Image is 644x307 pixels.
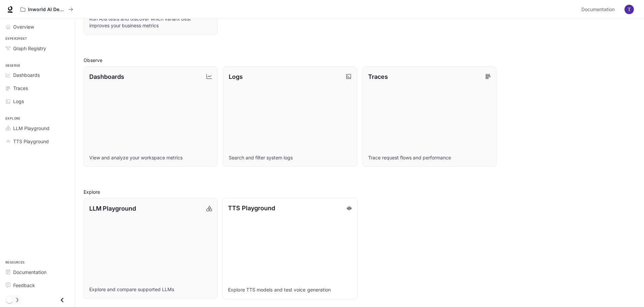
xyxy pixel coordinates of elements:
p: Search and filter system logs [229,154,351,161]
p: Trace request flows and performance [368,154,491,161]
span: Dashboards [13,71,40,79]
span: Documentation [581,5,615,14]
a: TracesTrace request flows and performance [362,66,496,167]
a: DashboardsView and analyze your workspace metrics [84,66,218,167]
p: Explore and compare supported LLMs [89,286,212,293]
a: Logs [3,95,72,107]
a: Overview [3,21,72,33]
span: Overview [13,23,34,30]
p: TTS Playground [228,204,275,213]
h2: Observe [84,57,636,64]
span: Feedback [13,282,35,289]
a: TTS PlaygroundExplore TTS models and test voice generation [222,198,358,299]
h2: Explore [84,188,636,195]
span: TTS Playground [13,138,49,145]
a: Feedback [3,279,72,291]
p: Run A/B tests and discover which variant best improves your business metrics [89,16,212,29]
span: Logs [13,98,24,105]
span: Dark mode toggle [6,296,13,303]
button: User avatar [622,3,636,16]
p: View and analyze your workspace metrics [89,154,212,161]
p: Inworld AI Demos [28,7,66,12]
a: LLM Playground [3,122,72,134]
a: Graph Registry [3,42,72,54]
img: User avatar [624,5,634,14]
a: LogsSearch and filter system logs [223,66,357,167]
span: Graph Registry [13,45,46,52]
p: Traces [368,72,388,81]
a: Documentation [579,3,620,16]
a: TTS Playground [3,135,72,147]
a: LLM PlaygroundExplore and compare supported LLMs [84,198,218,299]
button: All workspaces [18,3,76,16]
p: Dashboards [89,72,124,81]
a: Traces [3,82,72,94]
button: Close drawer [55,293,70,307]
p: Logs [229,72,243,81]
span: LLM Playground [13,125,50,132]
a: Dashboards [3,69,72,81]
p: LLM Playground [89,204,136,213]
p: Explore TTS models and test voice generation [228,287,352,294]
span: Documentation [13,269,46,276]
a: Documentation [3,266,72,278]
span: Traces [13,85,28,92]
